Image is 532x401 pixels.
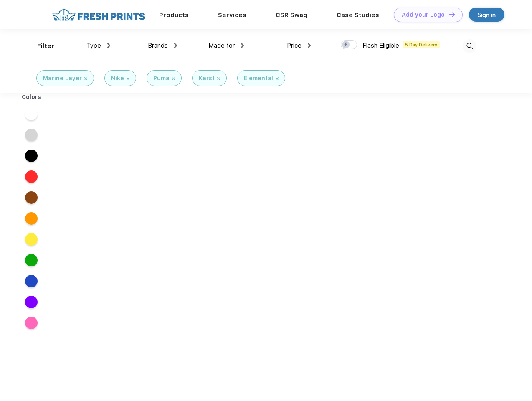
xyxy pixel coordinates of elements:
[244,74,273,83] div: Elemental
[84,77,87,80] img: filter_cancel.svg
[37,41,54,51] div: Filter
[463,39,476,53] img: desktop_search.svg
[276,11,307,19] a: CSR Swag
[287,42,301,49] span: Price
[362,42,399,49] span: Flash Eligible
[50,8,148,22] img: fo%20logo%202.webp
[153,74,170,83] div: Puma
[241,43,244,48] img: dropdown.png
[172,77,175,80] img: filter_cancel.svg
[15,93,48,102] div: Colors
[478,10,496,20] div: Sign in
[107,43,110,48] img: dropdown.png
[308,43,311,48] img: dropdown.png
[148,42,168,49] span: Brands
[208,42,235,49] span: Made for
[111,74,124,83] div: Nike
[402,11,445,18] div: Add your Logo
[217,77,220,80] img: filter_cancel.svg
[469,8,504,22] a: Sign in
[199,74,215,83] div: Karst
[174,43,177,48] img: dropdown.png
[276,77,279,80] img: filter_cancel.svg
[43,74,82,83] div: Marine Layer
[218,11,246,19] a: Services
[403,41,440,48] span: 5 Day Delivery
[86,42,101,49] span: Type
[127,77,129,80] img: filter_cancel.svg
[159,11,189,19] a: Products
[449,12,455,17] img: DT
